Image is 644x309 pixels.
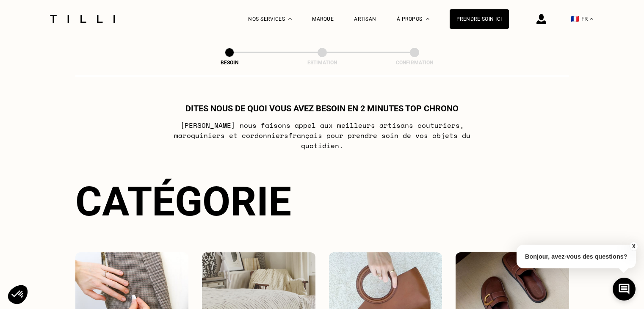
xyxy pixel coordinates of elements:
[187,60,272,66] div: Besoin
[426,18,429,20] img: Menu déroulant à propos
[571,15,579,23] span: 🇫🇷
[517,245,636,268] p: Bonjour, avez-vous des questions?
[47,15,118,23] img: Logo du service de couturière Tilli
[154,120,490,151] p: [PERSON_NAME] nous faisons appel aux meilleurs artisans couturiers , maroquiniers et cordonniers ...
[629,242,638,251] button: X
[280,60,365,66] div: Estimation
[450,9,509,29] a: Prendre soin ici
[288,18,292,20] img: Menu déroulant
[312,16,334,22] a: Marque
[75,178,569,225] div: Catégorie
[536,14,546,24] img: icône connexion
[372,60,457,66] div: Confirmation
[590,18,593,20] img: menu déroulant
[354,16,376,22] a: Artisan
[185,103,459,113] h1: Dites nous de quoi vous avez besoin en 2 minutes top chrono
